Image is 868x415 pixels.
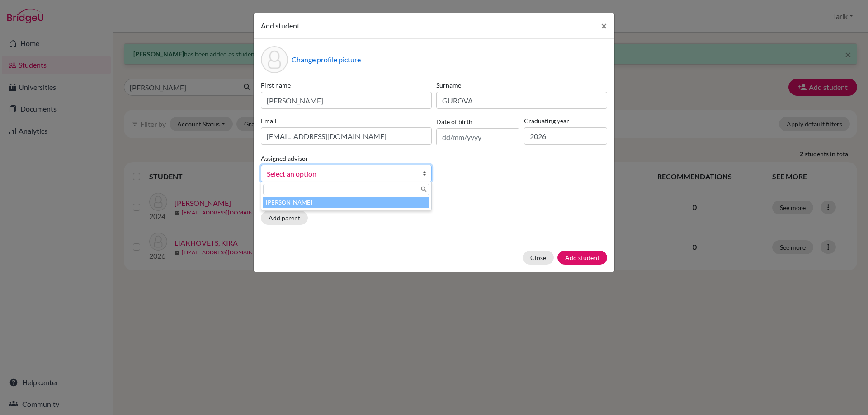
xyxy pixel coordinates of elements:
[594,13,614,38] button: Close
[261,80,432,90] label: First name
[601,19,607,32] span: ×
[436,128,519,145] input: dd/mm/yyyy
[524,116,607,126] label: Graduating year
[436,117,472,126] label: Date of birth
[267,168,414,180] span: Select an option
[261,116,432,126] label: Email
[261,154,308,163] label: Assigned advisor
[261,211,308,225] button: Add parent
[436,80,607,90] label: Surname
[261,196,607,207] p: Parents
[261,46,288,73] div: Profile picture
[261,21,300,30] span: Add student
[263,197,429,208] li: [PERSON_NAME]
[523,251,554,265] button: Close
[557,251,607,265] button: Add student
